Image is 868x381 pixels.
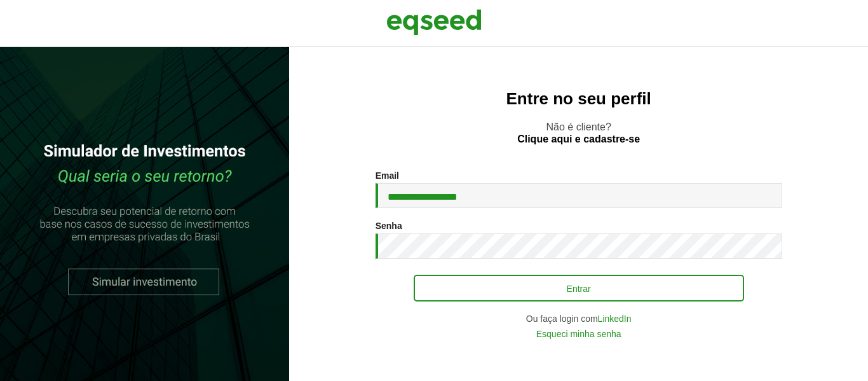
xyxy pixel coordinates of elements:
button: Entrar [414,275,744,301]
a: Clique aqui e cadastre-se [517,134,640,144]
label: Senha [376,221,402,230]
a: LinkedIn [598,314,632,323]
label: Email [376,171,399,180]
p: Não é cliente? [315,121,843,145]
a: Esqueci minha senha [536,329,621,338]
div: Ou faça login com [376,314,782,323]
img: EqSeed Logo [386,6,482,38]
h2: Entre no seu perfil [315,90,843,108]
